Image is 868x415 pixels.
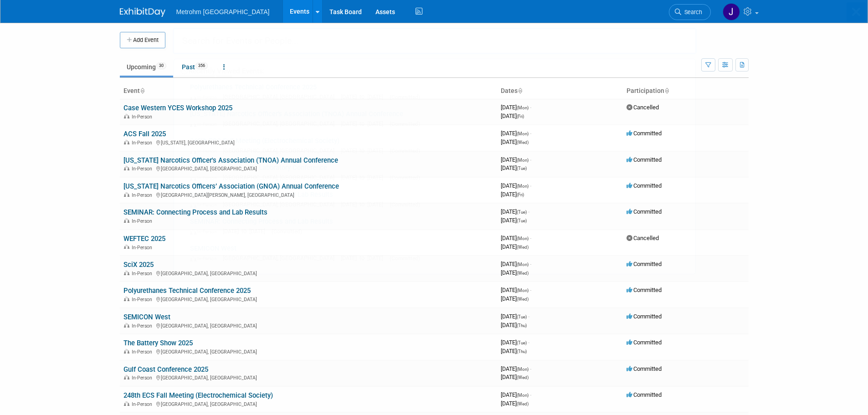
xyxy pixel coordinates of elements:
span: (Committed) [390,94,420,100]
span: [GEOGRAPHIC_DATA], [GEOGRAPHIC_DATA] [223,201,339,208]
span: In-Person [190,256,221,261]
a: [US_STATE] Narcotics Officer's Association (TNOA) Annual Conference In-Person [GEOGRAPHIC_DATA], ... [185,106,691,132]
a: Fuel [MEDICAL_DATA] Laboratory Conference In-Person [GEOGRAPHIC_DATA], [GEOGRAPHIC_DATA] [DATE] t... [185,159,691,186]
span: [DATE] to [DATE] [341,255,388,261]
span: In-Person [190,229,221,235]
a: SEMINAR: Connecting Process and Lab Results In-Person [DATE] to [DATE] (Committed) [185,213,691,240]
span: (Committed) [390,148,420,154]
span: [DATE] to [DATE] [341,201,388,208]
span: (Committed) [272,228,302,235]
span: (Committed) [390,121,420,127]
a: SEMICON West In-Person [GEOGRAPHIC_DATA], [GEOGRAPHIC_DATA] [DATE] to [DATE] (Committed) [185,240,691,266]
span: [GEOGRAPHIC_DATA], [GEOGRAPHIC_DATA] [223,255,339,261]
span: [GEOGRAPHIC_DATA], [GEOGRAPHIC_DATA] [223,174,339,181]
span: [DATE] to [DATE] [341,147,388,154]
span: [DATE] to [DATE] [341,120,388,127]
span: (Committed) [390,174,420,181]
span: [DATE] to [DATE] [223,228,270,235]
span: (Committed) [390,255,420,261]
span: In-Person [190,148,221,154]
span: (Committed) [390,201,420,208]
span: [GEOGRAPHIC_DATA], [GEOGRAPHIC_DATA] [223,120,339,127]
a: SEMINAR: Connecting Process and Lab Results In-Person [GEOGRAPHIC_DATA], [GEOGRAPHIC_DATA] [DATE]... [185,186,691,213]
a: Polyurethanes Technical Conference 2025 In-Person [GEOGRAPHIC_DATA], [GEOGRAPHIC_DATA] [DATE] to ... [185,79,691,105]
a: 248th ECS Fall Meeting (Electrochemical Society) In-Person [GEOGRAPHIC_DATA], [GEOGRAPHIC_DATA] [... [185,133,691,159]
span: In-Person [190,175,221,181]
span: In-Person [190,94,221,100]
input: Search for Events or People... [173,28,697,54]
span: [GEOGRAPHIC_DATA], [GEOGRAPHIC_DATA] [223,93,339,100]
span: [DATE] to [DATE] [341,93,388,100]
div: Recently Viewed Events: [179,59,691,79]
span: [DATE] to [DATE] [341,174,388,181]
span: [GEOGRAPHIC_DATA], [GEOGRAPHIC_DATA] [223,147,339,154]
span: In-Person [190,121,221,127]
span: In-Person [190,202,221,208]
